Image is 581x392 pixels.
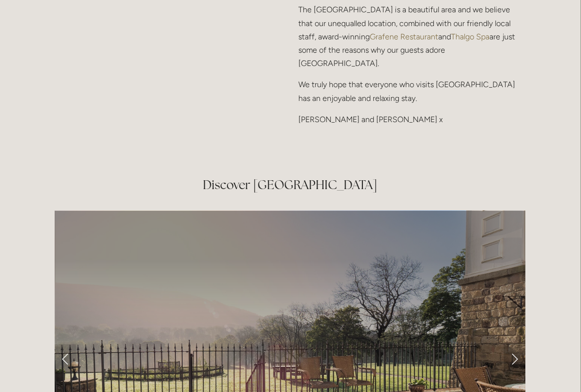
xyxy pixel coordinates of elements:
a: Next Slide [504,344,525,374]
p: [PERSON_NAME] and [PERSON_NAME] x [298,113,525,126]
h2: Discover [GEOGRAPHIC_DATA] [55,176,525,194]
a: Thalgo Spa [451,32,489,41]
p: We truly hope that everyone who visits [GEOGRAPHIC_DATA] has an enjoyable and relaxing stay. [298,78,525,104]
p: The [GEOGRAPHIC_DATA] is a beautiful area and we believe that our unequalled location, combined w... [298,3,525,70]
a: Previous Slide [55,344,76,374]
a: Grafene Restaurant [370,32,438,41]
